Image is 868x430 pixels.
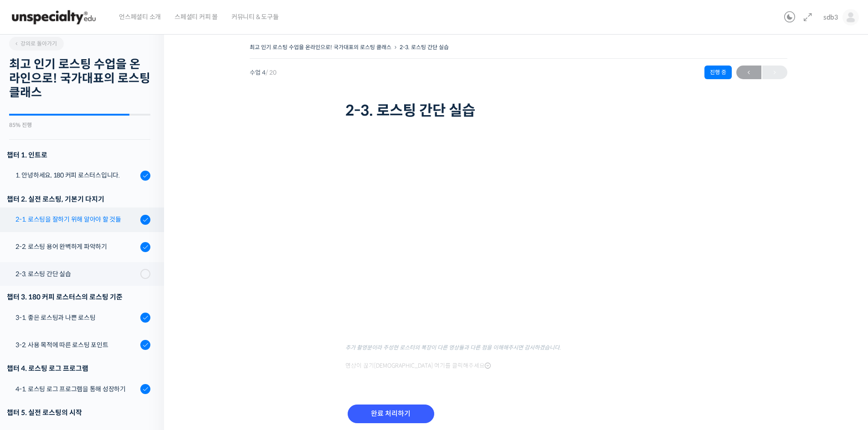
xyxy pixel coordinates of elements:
[118,288,175,311] a: 설정
[15,214,138,224] div: 2-1. 로스팅을 잘하기 위해 알아야 할 것들
[15,269,138,279] div: 2-3. 로스팅 간단 실습
[15,340,138,350] div: 3-2. 사용 목적에 따른 로스팅 포인트
[7,149,150,161] h3: 챕터 1. 인트로
[266,69,277,76] span: / 20
[9,37,64,51] a: 강의로 돌아가기
[345,102,692,119] h1: 2-3. 로스팅 간단 실습
[9,122,150,128] div: 85% 진행
[60,288,118,311] a: 대화
[345,362,491,369] span: 영상이 끊기[DEMOGRAPHIC_DATA] 여기를 클릭해주세요
[15,313,138,323] div: 3-1. 좋은 로스팅과 나쁜 로스팅
[83,303,94,310] span: 대화
[14,40,57,47] span: 강의로 돌아가기
[15,170,138,180] div: 1. 안녕하세요, 180 커피 로스터스입니다.
[823,13,838,21] span: sdb3
[400,44,449,51] a: 2-3. 로스팅 간단 실습
[9,57,150,100] h2: 최고 인기 로스팅 수업을 온라인으로! 국가대표의 로스팅 클래스
[7,362,150,374] div: 챕터 4. 로스팅 로그 프로그램
[7,291,150,303] div: 챕터 3. 180 커피 로스터스의 로스팅 기준
[15,242,138,252] div: 2-2. 로스팅 용어 완벽하게 파악하기
[250,70,277,76] span: 수업 4
[7,406,150,419] div: 챕터 5. 실전 로스팅의 시작
[704,66,732,79] div: 진행 중
[736,66,761,79] span: ←
[3,288,60,311] a: 홈
[250,44,391,51] a: 최고 인기 로스팅 수업을 온라인으로! 국가대표의 로스팅 클래스
[345,344,561,351] sub: 추가 촬영분이라 주성현 로스터의 복장이 다른 영상들과 다른 점을 이해해주시면 감사하겠습니다.
[141,302,152,309] span: 설정
[29,302,34,309] span: 홈
[736,66,761,79] a: ←이전
[15,384,138,394] div: 4-1. 로스팅 로그 프로그램을 통해 성장하기
[7,193,150,205] div: 챕터 2. 실전 로스팅, 기본기 다지기
[348,405,434,423] input: 완료 처리하기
